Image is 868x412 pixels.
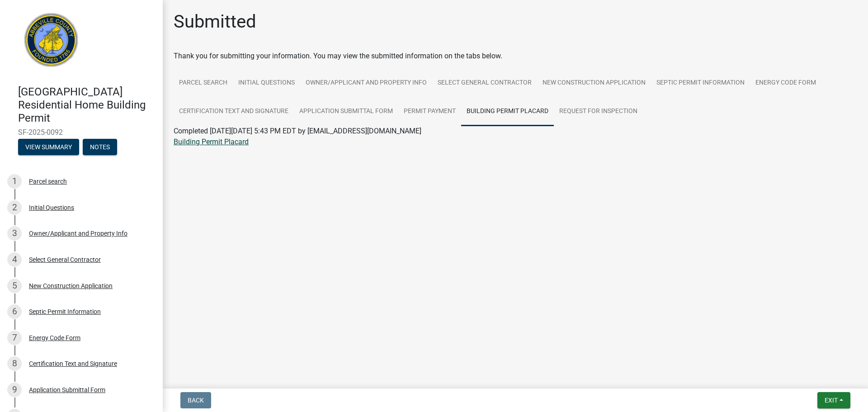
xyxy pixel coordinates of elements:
div: 8 [7,356,22,371]
div: Thank you for submitting your information. You may view the submitted information on the tabs below. [174,51,857,62]
a: Initial Questions [233,69,300,98]
a: Energy Code Form [750,69,821,98]
span: Back [188,397,204,404]
div: Initial Questions [29,204,74,211]
span: Completed [DATE][DATE] 5:43 PM EDT by [EMAIL_ADDRESS][DOMAIN_NAME] [174,127,421,135]
a: Owner/Applicant and Property Info [300,69,432,98]
a: Parcel search [174,69,233,98]
div: 4 [7,252,22,267]
span: SF-2025-0092 [18,128,145,137]
a: Select General Contractor [432,69,537,98]
div: 7 [7,331,22,345]
div: 9 [7,383,22,397]
button: View Summary [18,139,79,155]
img: Abbeville County, South Carolina [18,9,85,76]
div: Septic Permit Information [29,308,101,315]
a: Septic Permit Information [651,69,750,98]
div: 5 [7,279,22,293]
a: Application Submittal Form [294,97,398,126]
h4: [GEOGRAPHIC_DATA] Residential Home Building Permit [18,85,156,124]
div: Application Submittal Form [29,387,105,393]
wm-modal-confirm: Notes [83,144,117,152]
a: New Construction Application [537,69,651,98]
wm-modal-confirm: Summary [18,144,79,152]
div: Parcel search [29,178,67,185]
div: 6 [7,304,22,319]
a: Request for Inspection [554,97,643,126]
a: Permit Payment [398,97,461,126]
button: Exit [817,392,850,408]
div: New Construction Application [29,283,113,289]
div: Owner/Applicant and Property Info [29,230,127,237]
a: Building Permit Placard [461,97,554,126]
div: 3 [7,226,22,241]
div: Select General Contractor [29,256,101,263]
button: Notes [83,139,117,155]
button: Back [180,392,211,408]
h1: Submitted [174,11,256,33]
div: Energy Code Form [29,335,80,341]
div: 2 [7,200,22,215]
div: 1 [7,174,22,189]
a: Certification Text and Signature [174,97,294,126]
span: Exit [825,397,838,404]
div: Certification Text and Signature [29,360,117,367]
a: Building Permit Placard [174,137,249,146]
